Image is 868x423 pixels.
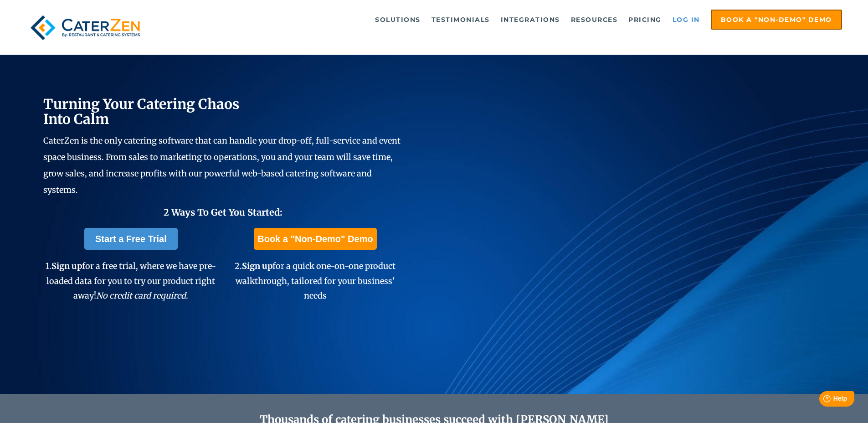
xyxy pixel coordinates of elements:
[26,10,144,46] img: caterzen
[165,10,842,30] div: Navigation Menu
[370,10,425,29] a: Solutions
[43,135,401,195] span: CaterZen is the only catering software that can handle your drop-off, full-service and event spac...
[254,228,376,250] a: Book a "Non-Demo" Demo
[84,228,178,250] a: Start a Free Trial
[624,10,666,29] a: Pricing
[96,290,188,301] em: No credit card required.
[242,261,272,271] span: Sign up
[427,10,494,29] a: Testimonials
[787,387,858,413] iframe: Help widget launcher
[566,10,622,29] a: Resources
[43,95,240,128] span: Turning Your Catering Chaos Into Calm
[496,10,565,29] a: Integrations
[711,10,842,30] a: Book a "Non-Demo" Demo
[164,206,282,218] span: 2 Ways To Get You Started:
[51,261,82,271] span: Sign up
[235,261,395,301] span: 2. for a quick one-on-one product walkthrough, tailored for your business' needs
[46,261,216,301] span: 1. for a free trial, where we have pre-loaded data for you to try our product right away!
[668,10,704,29] a: Log in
